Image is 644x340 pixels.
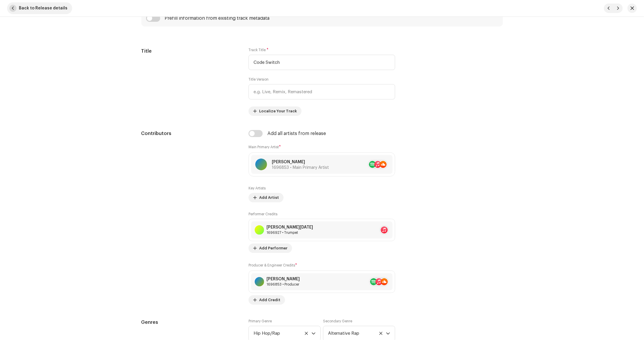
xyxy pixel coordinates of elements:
[141,130,239,137] h5: Contributors
[259,294,280,306] span: Add Credit
[249,212,277,216] label: Performer Credits
[249,186,266,191] label: Key Artists
[249,77,269,82] label: Title Version
[259,242,287,254] span: Add Performer
[259,105,297,117] span: Localize Your Track
[249,295,285,305] button: Add Credit
[272,166,329,170] span: 1696853 • Main Primary Artist
[249,145,279,149] small: Main Primary Artist
[249,106,302,116] button: Localize Your Track
[267,131,326,136] div: Add all artists from release
[249,193,284,202] button: Add Artist
[272,159,329,165] p: [PERSON_NAME]
[249,55,395,70] input: Enter the name of the track
[141,48,239,55] h5: Title
[165,16,270,21] div: Prefill information from existing track metadata
[249,264,295,267] small: Producer & Engineer Credits
[266,277,300,281] div: [PERSON_NAME]
[249,84,395,99] input: e.g. Live, Remix, Remastered
[249,48,269,52] label: Track Title
[266,225,313,230] div: [PERSON_NAME][DATE]
[249,244,292,253] button: Add Performer
[266,230,313,235] div: Trumpet
[266,282,300,287] div: Producer
[259,192,279,204] span: Add Artist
